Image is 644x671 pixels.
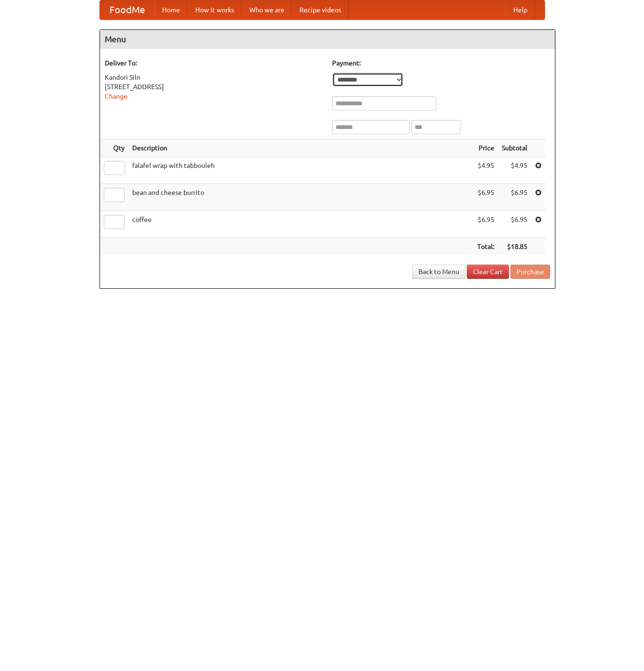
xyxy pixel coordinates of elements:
div: Kandori Siln [105,73,323,82]
td: $6.95 [498,184,531,211]
td: $6.95 [473,184,498,211]
td: $6.95 [473,211,498,238]
h5: Payment: [332,58,550,68]
td: $4.95 [498,157,531,184]
th: Qty [100,139,128,157]
th: Price [473,139,498,157]
a: How it works [188,0,242,19]
td: falafel wrap with tabbouleh [128,157,473,184]
th: Description [128,139,473,157]
td: $4.95 [473,157,498,184]
a: Change [105,92,127,100]
th: Subtotal [498,139,531,157]
td: $6.95 [498,211,531,238]
h5: Deliver To: [105,58,323,68]
a: FoodMe [100,0,154,19]
td: coffee [128,211,473,238]
button: Purchase [510,265,550,279]
a: Clear Cart [467,265,509,279]
a: Who we are [242,0,292,19]
td: bean and cheese burrito [128,184,473,211]
a: Home [154,0,188,19]
h4: Menu [100,30,555,49]
th: Total: [473,238,498,256]
div: [STREET_ADDRESS] [105,82,323,92]
th: $18.85 [498,238,531,256]
a: Recipe videos [292,0,349,19]
a: Help [506,0,535,19]
a: Back to Menu [412,265,465,279]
